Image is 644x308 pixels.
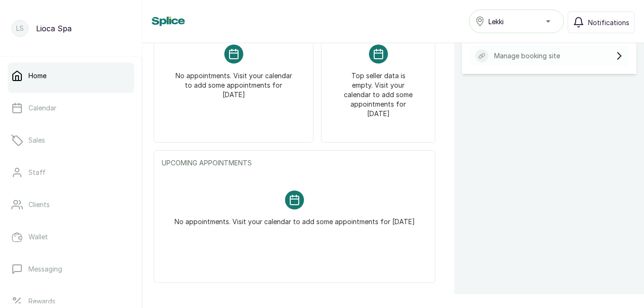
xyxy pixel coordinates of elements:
p: Wallet [28,232,48,242]
p: Rewards [28,297,55,306]
a: Staff [8,159,134,186]
p: Messaging [28,264,62,274]
a: Sales [8,127,134,154]
p: No appointments. Visit your calendar to add some appointments for [DATE] [175,209,415,226]
a: Clients [8,191,134,218]
p: LS [16,24,24,33]
a: Home [8,63,134,89]
p: Home [28,71,46,81]
a: Messaging [8,256,134,282]
p: Staff [28,168,46,177]
p: Manage booking site [494,51,560,61]
p: No appointments. Visit your calendar to add some appointments for [DATE] [173,63,294,100]
p: Clients [28,200,50,209]
a: Wallet [8,224,134,250]
button: Lekki [469,9,564,33]
p: UPCOMING APPOINTMENTS [162,158,427,168]
p: Calendar [28,103,56,113]
button: Notifications [568,11,635,33]
a: Calendar [8,95,134,121]
span: Lekki [488,17,504,27]
span: Notifications [588,18,629,27]
p: Top seller data is empty. Visit your calendar to add some appointments for [DATE] [340,63,416,118]
p: Sales [28,136,45,145]
p: Lioca Spa [36,23,72,34]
